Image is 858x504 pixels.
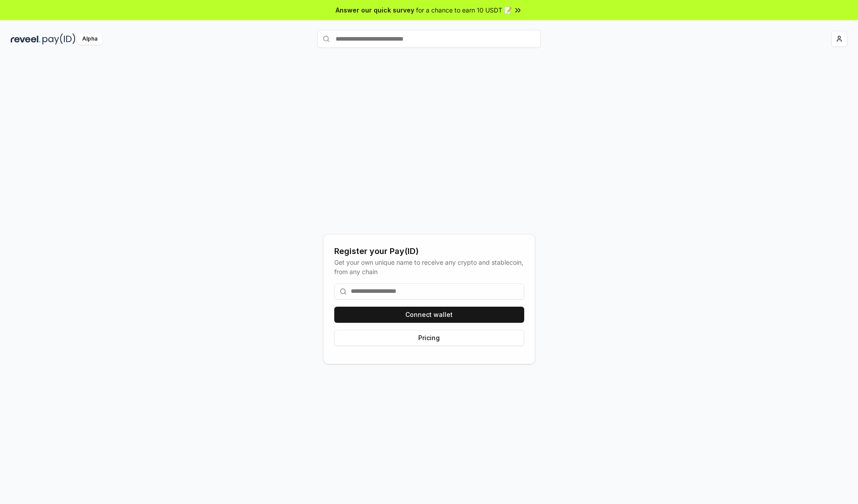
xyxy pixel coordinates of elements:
div: Get your own unique name to receive any crypto and stablecoin, from any chain [334,258,524,276]
span: Answer our quick survey [336,5,414,15]
span: for a chance to earn 10 USDT 📝 [416,5,512,15]
div: Alpha [77,33,102,45]
img: pay_id [42,33,76,45]
img: reveel_dark [11,33,41,45]
button: Connect wallet [334,307,524,323]
button: Pricing [334,330,524,346]
div: Register your Pay(ID) [334,245,524,258]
